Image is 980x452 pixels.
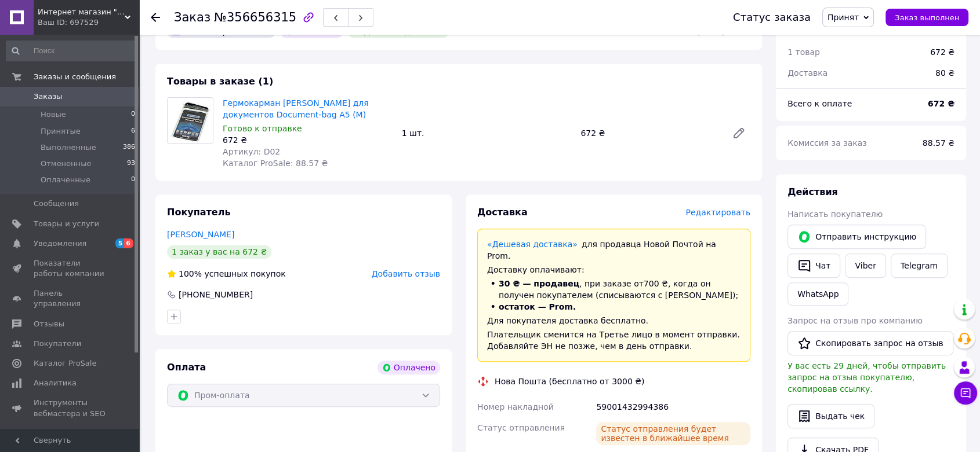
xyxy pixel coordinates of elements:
[223,147,280,156] span: Артикул: D02
[499,302,576,311] span: остаток — Prom.
[168,98,213,143] img: Гермокарман Ortlieb для документов Document-bag A5 (M)
[787,253,840,278] button: Чат
[845,253,885,278] a: Viber
[499,279,579,288] span: 30 ₴ — продавец
[787,331,953,355] button: Скопировать запрос на отзыв
[34,358,96,369] span: Каталог ProSale
[41,109,66,120] span: Новые
[127,159,135,169] span: 93
[477,423,565,432] span: Статус отправления
[787,99,852,108] span: Всего к оплате
[131,126,135,137] span: 6
[34,219,99,229] span: Товары и услуги
[41,142,96,153] span: Выполненные
[167,362,206,373] span: Оплата
[487,238,741,262] div: для продавца Новой Почтой на Prom.
[167,76,273,87] span: Товары в заказе (1)
[41,159,91,169] span: Отмененные
[477,402,554,411] span: Номер накладной
[787,25,818,36] span: Итого
[787,282,848,306] a: WhatsApp
[397,125,576,141] div: 1 шт.
[177,289,254,300] div: [PHONE_NUMBER]
[34,319,64,329] span: Отзывы
[787,361,946,394] span: У вас есть 29 дней, чтобы отправить запрос на отзыв покупателю, скопировав ссылку.
[41,175,90,185] span: Оплаченные
[787,316,923,325] span: Запрос на отзыв про компанию
[594,396,753,417] div: 59001432994386
[487,278,741,301] li: , при заказе от 700 ₴ , когда он получен покупателем (списываются с [PERSON_NAME]);
[34,258,107,279] span: Показатели работы компании
[477,207,528,218] span: Доставка
[733,12,811,23] div: Статус заказа
[6,41,136,61] input: Поиск
[34,288,107,309] span: Панель управления
[179,269,202,278] span: 100%
[895,13,959,22] span: Заказ выполнен
[167,230,234,239] a: [PERSON_NAME]
[787,47,820,57] span: 1 товар
[596,422,750,445] div: Статус отправления будет известен в ближайшее время
[487,315,741,326] div: Для покупателя доставка бесплатно.
[34,72,116,82] span: Заказы и сообщения
[214,10,296,24] span: №356656315
[928,60,961,86] div: 80 ₴
[492,376,647,387] div: Нова Пошта (бесплатно от 3000 ₴)
[131,175,135,185] span: 0
[223,159,328,168] span: Каталог ProSale: 88.57 ₴
[891,253,948,278] a: Telegram
[223,98,369,119] a: Гермокарман [PERSON_NAME] для документов Document-bag A5 (M)
[487,264,741,275] div: Доставку оплачивают:
[787,186,838,197] span: Действия
[38,7,125,17] span: Интернет магазин "Premium Bike"
[487,329,741,352] div: Плательщик сменится на Третье лицо в момент отправки. Добавляйте ЭН не позже, чем в день отправки.
[787,404,874,428] button: Выдать чек
[954,381,977,405] button: Чат с покупателем
[34,378,77,388] span: Аналитика
[34,339,81,349] span: Покупатели
[928,99,954,108] b: 672 ₴
[223,134,393,146] div: 672 ₴
[34,428,107,449] span: Управление сайтом
[487,240,578,249] a: «Дешевая доставка»
[685,208,750,217] span: Редактировать
[131,109,135,120] span: 0
[41,126,81,137] span: Принятые
[174,10,210,24] span: Заказ
[787,225,926,249] button: Отправить инструкцию
[124,238,133,248] span: 6
[787,210,883,219] span: Написать покупателю
[697,27,750,36] time: [DATE] 10:00
[34,398,107,418] span: Инструменты вебмастера и SEO
[787,68,827,78] span: Доставка
[34,91,62,102] span: Заказы
[827,13,859,22] span: Принят
[151,12,160,23] div: Вернуться назад
[787,138,867,148] span: Комиссия за заказ
[123,142,135,153] span: 386
[378,361,440,374] div: Оплачено
[167,207,230,218] span: Покупатель
[930,46,954,58] div: 672 ₴
[34,238,86,249] span: Уведомления
[223,124,302,133] span: Готово к отправке
[885,9,968,26] button: Заказ выполнен
[167,245,271,259] div: 1 заказ у вас на 672 ₴
[34,199,79,209] span: Сообщения
[576,125,723,141] div: 672 ₴
[115,238,125,248] span: 5
[923,138,954,148] span: 88.57 ₴
[372,269,440,278] span: Добавить отзыв
[38,17,139,28] div: Ваш ID: 697529
[167,268,286,280] div: успешных покупок
[727,122,750,145] a: Редактировать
